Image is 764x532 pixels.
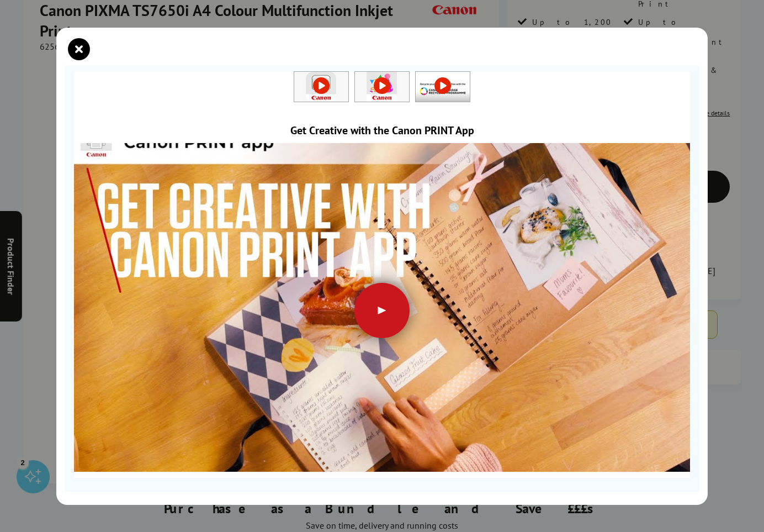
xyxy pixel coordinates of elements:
[416,72,470,102] img: Canon Cartridge Recycling Programme
[294,72,348,102] img: Get Creative with the Canon PRINT App
[74,125,690,472] img: Play
[74,123,690,138] div: Get Creative with the Canon PRINT App
[71,41,87,57] button: close modal
[355,72,409,102] img: Introducing the Canon Creative Park App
